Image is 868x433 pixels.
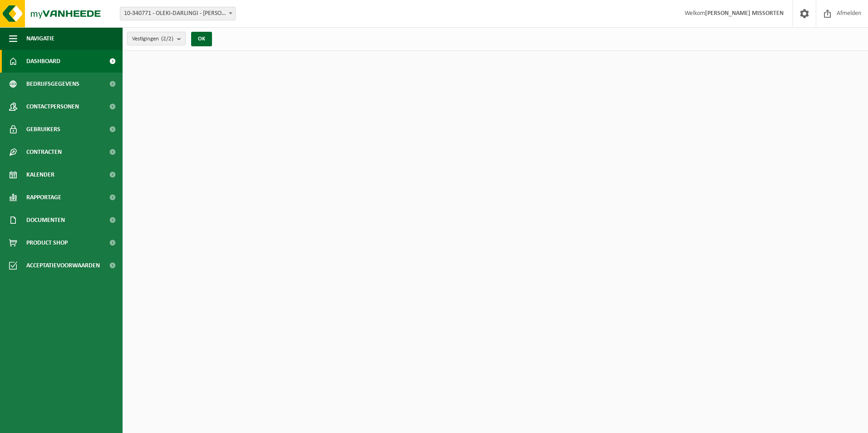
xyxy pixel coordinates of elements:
[26,73,79,95] span: Bedrijfsgegevens
[26,231,68,254] span: Product Shop
[127,32,186,45] button: Vestigingen(2/2)
[26,95,79,118] span: Contactpersonen
[161,36,173,42] count: (2/2)
[26,50,60,73] span: Dashboard
[132,32,173,46] span: Vestigingen
[120,7,236,20] span: 10-340771 - OLEKI-DARLINGI - OLEN
[26,141,62,163] span: Contracten
[26,254,100,277] span: Acceptatievoorwaarden
[26,209,65,231] span: Documenten
[26,118,60,141] span: Gebruikers
[191,32,212,46] button: OK
[120,7,235,20] span: 10-340771 - OLEKI-DARLINGI - OLEN
[26,186,61,209] span: Rapportage
[26,163,54,186] span: Kalender
[705,10,784,17] strong: [PERSON_NAME] MISSORTEN
[26,27,54,50] span: Navigatie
